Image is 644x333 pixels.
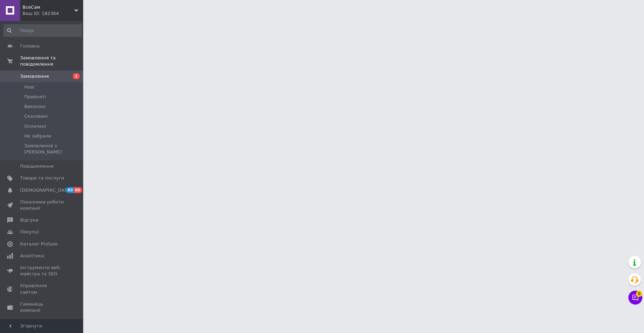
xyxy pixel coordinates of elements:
span: Прийняті [24,94,46,100]
span: Скасовані [24,113,48,119]
input: Пошук [3,24,82,37]
span: Головна [20,43,40,49]
span: 9 [636,291,642,297]
span: Замовлення [20,73,49,80]
div: Ваш ID: 182364 [23,10,83,17]
span: [DEMOGRAPHIC_DATA] [20,187,71,193]
span: Виконані [24,103,46,110]
span: Відгуки [20,217,38,223]
span: 83 [66,187,74,193]
span: Каталог ProSale [20,241,58,247]
span: Оплачені [24,123,46,130]
span: Повідомлення [20,163,54,169]
span: Показники роботи компанії [20,199,64,211]
button: Чат з покупцем9 [628,291,642,305]
span: Управління сайтом [20,283,64,295]
span: 66 [74,187,82,193]
span: Інструменти веб-майстра та SEO [20,265,64,277]
span: Замовлення та повідомлення [20,55,83,67]
span: Замовлення з [PERSON_NAME] [24,143,81,155]
span: Не забрали [24,133,51,139]
span: 1 [73,73,80,79]
span: ВсеСам [23,4,75,10]
span: Гаманець компанії [20,301,64,314]
span: Покупці [20,229,39,235]
span: Аналітика [20,253,44,259]
span: Товари та послуги [20,175,64,181]
span: Нові [24,84,34,90]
